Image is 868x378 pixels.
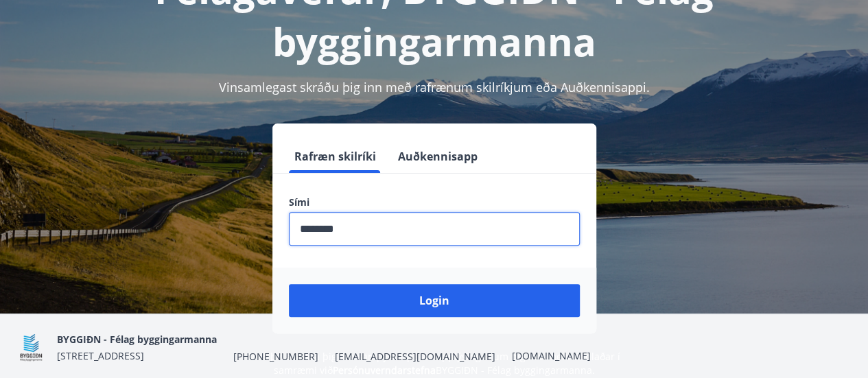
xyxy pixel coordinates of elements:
button: Login [289,284,580,317]
span: Vinsamlegast skráðu þig inn með rafrænum skilríkjum eða Auðkennisappi. [219,79,650,95]
label: Sími [289,196,580,209]
a: [DOMAIN_NAME] [512,349,591,362]
span: [STREET_ADDRESS] [57,349,144,362]
a: Persónuverndarstefna [333,364,436,377]
button: Auðkennisapp [392,140,483,173]
button: Rafræn skilríki [289,140,382,173]
span: [PHONE_NUMBER] [233,350,318,364]
span: [EMAIL_ADDRESS][DOMAIN_NAME] [335,350,495,364]
img: BKlGVmlTW1Qrz68WFGMFQUcXHWdQd7yePWMkvn3i.png [16,333,46,362]
span: BYGGIÐN - Félag byggingarmanna [57,333,217,346]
